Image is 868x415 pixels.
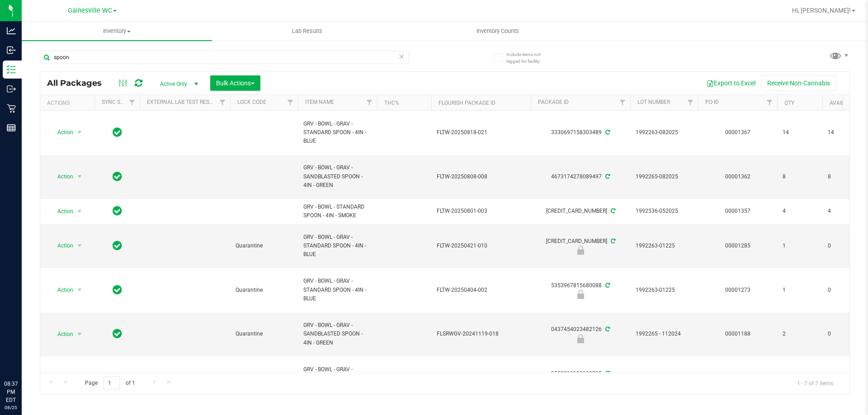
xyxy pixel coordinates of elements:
[49,205,74,218] span: Action
[792,7,851,14] span: Hi, [PERSON_NAME]!
[784,100,794,106] a: Qty
[49,239,74,252] span: Action
[464,27,531,35] span: Inventory Counts
[74,328,85,340] span: select
[725,242,750,249] a: 00001285
[7,65,16,74] inline-svg: Inventory
[701,75,761,91] button: Export to Excel
[604,326,610,332] span: Sync from Compliance System
[609,238,615,244] span: Sync from Compliance System
[113,126,122,139] span: In Sync
[604,173,610,180] span: Sync from Compliance System
[7,26,16,35] inline-svg: Analytics
[790,376,840,390] span: 1 - 7 of 7 items
[725,331,750,337] a: 00001188
[303,365,372,392] span: GRV - BOWL - GRAV - SANDBLASTED SPOON - 4IN - SMOKE
[604,282,610,289] span: Sync from Compliance System
[439,100,495,106] a: Flourish Package ID
[7,84,16,93] inline-svg: Outbound
[303,203,372,220] span: GRV - BOWL - STANDARD SPOON - 4IN - SMOKE
[636,242,693,250] span: 1992263-01225
[402,22,593,41] a: Inventory Counts
[828,128,862,137] span: 14
[437,330,525,338] span: FLSRWGV-20241119-018
[7,46,16,55] inline-svg: Inbound
[725,208,750,214] a: 00001357
[762,95,777,110] a: Filter
[604,129,610,135] span: Sync from Compliance System
[437,242,525,250] span: FLTW-20250421-010
[49,284,74,296] span: Action
[303,233,372,259] span: GRV - BOWL - GRAV - STANDARD SPOON - 4IN - BLUE
[102,99,137,105] a: Sync Status
[236,330,292,338] span: Quarantine
[398,51,405,62] span: Clear
[7,104,16,113] inline-svg: Retail
[636,207,693,215] span: 1992536-052025
[437,286,525,294] span: FLTW-20250404-002
[236,242,292,250] span: Quarantine
[609,208,615,214] span: Sync from Compliance System
[637,99,670,105] a: Lot Number
[77,376,142,390] span: Page of 1
[683,95,698,110] a: Filter
[210,75,260,91] button: Bulk Actions
[49,328,74,340] span: Action
[529,246,632,255] div: Quarantine
[538,99,569,105] a: Package ID
[783,242,817,250] span: 1
[27,341,38,352] iframe: Resource center unread badge
[113,205,122,217] span: In Sync
[783,173,817,181] span: 8
[40,51,409,64] input: Search Package ID, Item Name, SKU, Lot or Part Number...
[529,369,632,387] div: 3550812133192788
[212,22,402,41] a: Lab Results
[362,95,377,110] a: Filter
[604,370,610,377] span: Sync from Compliance System
[74,239,85,252] span: select
[49,126,74,139] span: Action
[506,51,552,65] span: Include items not tagged for facility
[4,404,18,411] p: 08/25
[147,99,218,105] a: External Lab Test Result
[529,173,632,181] div: 4673174278089497
[113,284,122,296] span: In Sync
[303,277,372,303] span: GRV - BOWL - GRAV - STANDARD SPOON - 4IN - BLUE
[22,22,212,41] a: Inventory
[828,242,862,250] span: 0
[74,205,85,218] span: select
[529,334,632,343] div: Quarantine
[529,128,632,137] div: 3330697158303489
[725,173,750,180] a: 00001362
[283,95,298,110] a: Filter
[437,207,525,215] span: FLTW-20250801-003
[303,120,372,146] span: GRV - BOWL - GRAV - STANDARD SPOON - 4IN - BLUE
[830,100,857,106] a: Available
[7,123,16,132] inline-svg: Reports
[47,100,91,106] div: Actions
[783,286,817,294] span: 1
[280,27,335,35] span: Lab Results
[529,290,632,299] div: Quarantine
[437,128,525,137] span: FLTW-20250818-021
[761,75,836,91] button: Receive Non-Cannabis
[828,286,862,294] span: 0
[125,95,140,110] a: Filter
[384,100,399,106] a: THC%
[74,284,85,296] span: select
[529,325,632,343] div: 0437454023482126
[783,207,817,215] span: 4
[22,27,212,35] span: Inventory
[636,128,693,137] span: 1992263-082025
[437,173,525,181] span: FLTW-20250808-008
[725,287,750,293] a: 00001273
[9,343,36,370] iframe: Resource center
[74,170,85,183] span: select
[636,173,693,181] span: 1992265-082025
[636,286,693,294] span: 1992263-01225
[104,376,120,390] input: 1
[725,129,750,135] a: 00001367
[113,327,122,340] span: In Sync
[828,330,862,338] span: 0
[529,237,632,255] div: [CREDIT_CARD_NUMBER]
